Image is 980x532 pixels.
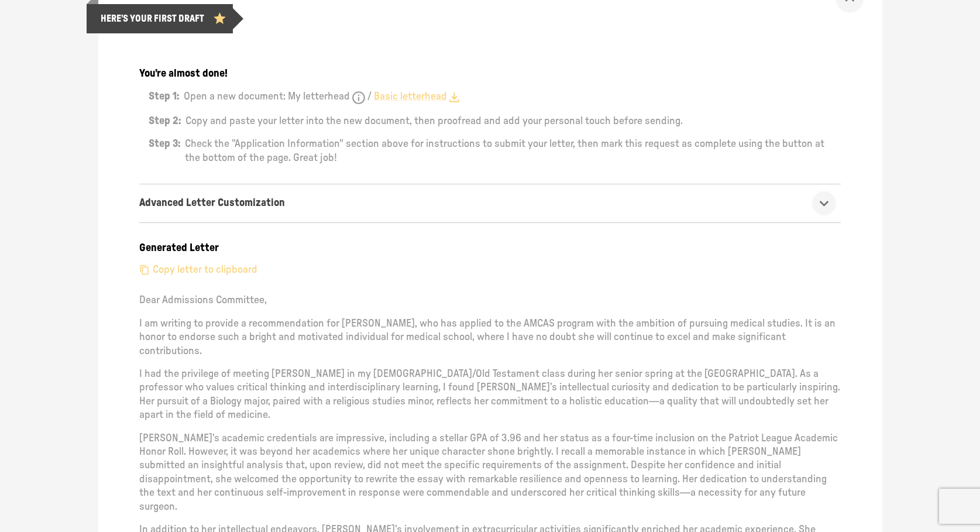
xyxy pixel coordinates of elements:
button: show more [812,191,836,215]
div: / [288,90,462,105]
p: Step 1: [149,90,179,104]
p: You're almost done! [139,67,841,81]
svg: To upload and use your personal letterhead, go to Manage > Personal Details > My Letterhead [351,90,366,105]
p: Generated Letter [139,242,841,255]
button: Copy letter to clipboard [139,255,257,284]
p: My letterhead [288,90,350,105]
p: HERE'S YOUR FIRST DRAFT [101,13,204,25]
p: I am writing to provide a recommendation for [PERSON_NAME], who has applied to the AMCAS program ... [139,317,841,358]
p: I had the privilege of meeting [PERSON_NAME] in my [DEMOGRAPHIC_DATA]/Old Testament class during ... [139,368,841,423]
p: Step 2: [149,115,181,128]
p: Open a new document: [184,90,462,105]
span: Advanced Letter Customization [139,197,812,210]
p: Dear Admissions Committee, [139,294,841,307]
p: Check the "Application Information" section above for instructions to submit your letter, then ma... [185,138,841,165]
p: Step 3: [149,138,180,151]
p: Copy and paste your letter into the new document, then proofread and add your personal touch befo... [185,115,683,128]
a: Basic letterhead [374,90,462,105]
p: Copy letter to clipboard [153,263,257,277]
p: [PERSON_NAME]'s academic credentials are impressive, including a stellar GPA of 3.96 and her stat... [139,432,841,514]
